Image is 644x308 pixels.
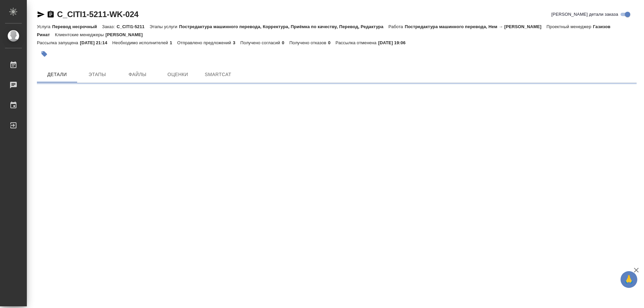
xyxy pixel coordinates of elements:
span: Детали [41,70,73,79]
p: Перевод несрочный [52,24,102,29]
p: [DATE] 19:06 [378,40,411,45]
p: 0 [328,40,335,45]
p: 1 [170,40,177,45]
span: SmartCat [202,70,234,79]
p: Получено отказов [289,40,328,45]
span: 🙏 [623,272,635,287]
p: Этапы услуги [150,24,179,29]
button: 🙏 [621,271,637,288]
p: Постредактура машинного перевода, Нем → [PERSON_NAME] [405,24,547,29]
a: C_CITI1-5211-WK-024 [57,10,139,19]
span: Оценки [162,70,194,79]
p: Услуга [37,24,52,29]
button: Скопировать ссылку для ЯМессенджера [37,10,45,18]
p: Рассылка отменена [335,40,378,45]
p: [DATE] 21:14 [80,40,112,45]
button: Скопировать ссылку [47,10,55,18]
p: Работа [388,24,405,29]
p: 3 [233,40,240,45]
p: Проектный менеджер [546,24,593,29]
p: [PERSON_NAME] [106,32,148,37]
p: Клиентские менеджеры [55,32,106,37]
p: C_CITI1-5211 [117,24,150,29]
p: Отправлено предложений [177,40,233,45]
p: Заказ: [102,24,116,29]
span: [PERSON_NAME] детали заказа [551,11,618,18]
span: Файлы [121,70,154,79]
p: Рассылка запущена [37,40,80,45]
p: Получено согласий [240,40,282,45]
p: Постредактура машинного перевода, Корректура, Приёмка по качеству, Перевод, Редактура [179,24,388,29]
p: Необходимо исполнителей [112,40,170,45]
span: Этапы [81,70,113,79]
button: Добавить тэг [37,47,52,61]
p: 0 [282,40,289,45]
